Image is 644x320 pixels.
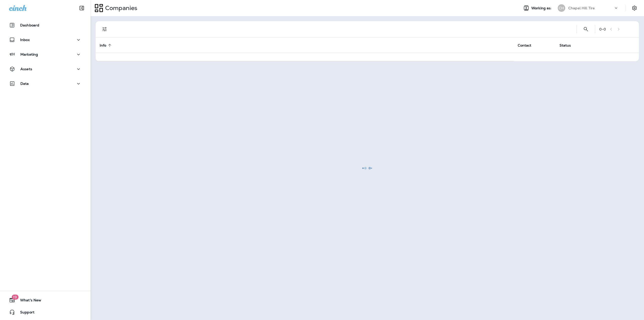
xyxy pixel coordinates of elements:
[12,295,18,300] span: 19
[630,4,639,13] button: Settings
[20,38,30,42] p: Inbox
[5,64,86,74] button: Assets
[568,6,595,10] p: Chapel Hill Tire
[75,3,89,13] button: Collapse Sidebar
[5,20,86,30] button: Dashboard
[5,307,86,317] button: Support
[15,298,41,304] span: What's New
[531,6,553,10] span: Working as:
[5,35,86,45] button: Inbox
[5,295,86,305] button: 19What's New
[103,4,137,12] p: Companies
[5,49,86,59] button: Marketing
[558,4,565,12] div: CH
[5,79,86,89] button: Data
[20,82,29,86] p: Data
[20,23,39,27] p: Dashboard
[20,67,32,71] p: Assets
[20,52,38,56] p: Marketing
[15,310,34,316] span: Support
